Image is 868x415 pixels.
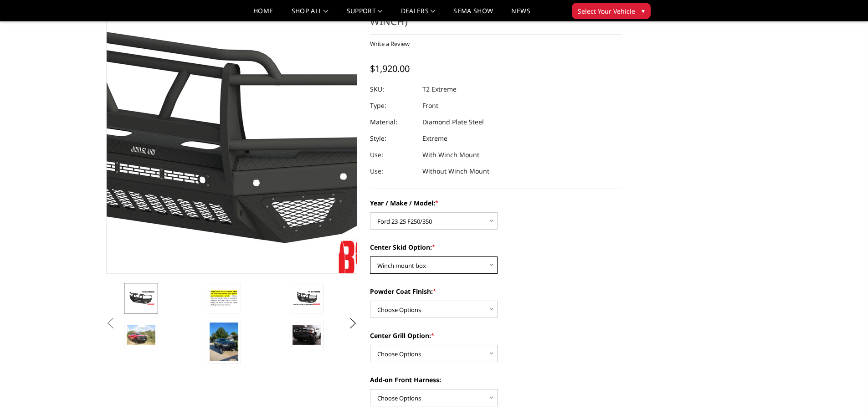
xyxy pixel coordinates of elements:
dt: SKU: [370,81,416,97]
dd: Extreme [422,130,447,147]
label: Powder Coat Finish: [370,287,621,296]
a: T2 Series - Extreme Front Bumper (receiver or winch) [106,0,358,274]
img: T2 Series - Extreme Front Bumper (receiver or winch) [293,290,321,306]
dd: Front [422,97,438,114]
dd: Diamond Plate Steel [422,114,484,130]
dt: Material: [370,114,416,130]
span: ▾ [642,6,645,15]
dd: Without Winch Mount [422,163,489,179]
dt: Type: [370,97,416,114]
label: Year / Make / Model: [370,198,621,208]
img: T2 Series - Extreme Front Bumper (receiver or winch) [127,290,155,306]
label: Center Grill Option: [370,331,621,340]
label: Center Skid Option: [370,242,621,252]
span: Select Your Vehicle [578,6,635,16]
a: Write a Review [370,40,410,48]
dt: Use: [370,163,416,179]
img: T2 Series - Extreme Front Bumper (receiver or winch) [210,323,238,361]
button: Next [346,317,360,330]
a: News [511,8,530,21]
img: T2 Series - Extreme Front Bumper (receiver or winch) [127,325,155,344]
button: Previous [104,317,118,330]
dt: Use: [370,147,416,163]
img: T2 Series - Extreme Front Bumper (receiver or winch) [210,288,238,308]
dt: Style: [370,130,416,147]
a: Dealers [401,8,436,21]
a: shop all [292,8,329,21]
dd: With Winch Mount [422,147,479,163]
button: Select Your Vehicle [572,3,651,19]
a: Home [253,8,273,21]
span: $1,920.00 [370,62,410,75]
label: Add-on Front Harness: [370,375,621,384]
img: T2 Series - Extreme Front Bumper (receiver or winch) [293,325,321,345]
dd: T2 Extreme [422,81,457,97]
a: Support [347,8,383,21]
a: SEMA Show [453,8,493,21]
